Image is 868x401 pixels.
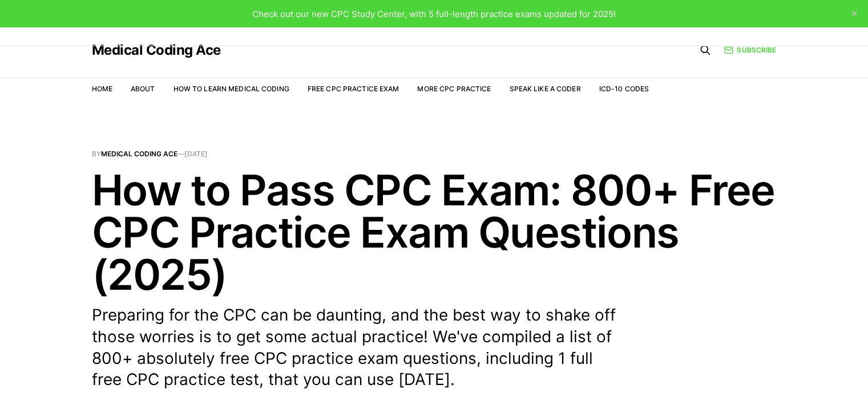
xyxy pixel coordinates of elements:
h1: How to Pass CPC Exam: 800+ Free CPC Practice Exam Questions (2025) [92,169,777,295]
a: Home [92,84,112,93]
span: Check out our new CPC Study Center, with 5 full-length practice exams updated for 2025! [252,9,616,19]
button: close [845,5,863,23]
a: Free CPC Practice Exam [308,84,399,93]
a: How to Learn Medical Coding [173,84,289,93]
span: By — [92,151,777,157]
a: Medical Coding Ace [101,149,177,158]
a: Medical Coding Ace [92,43,221,57]
iframe: portal-trigger [682,345,868,401]
p: Preparing for the CPC can be daunting, and the best way to shake off those worries is to get some... [92,305,617,391]
a: Speak Like a Coder [510,84,581,93]
a: ICD-10 Codes [599,84,649,93]
time: [DATE] [184,149,208,158]
a: More CPC Practice [417,84,491,93]
a: Subscribe [724,44,776,55]
a: About [131,84,155,93]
